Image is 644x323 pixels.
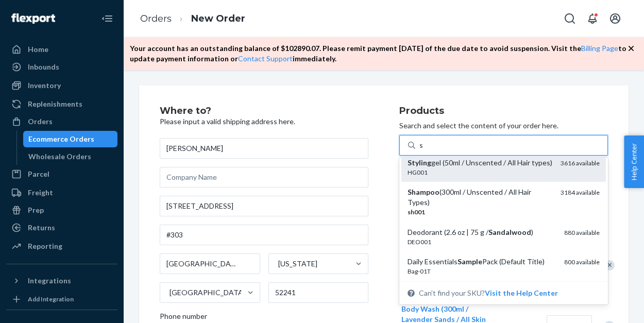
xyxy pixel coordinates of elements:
[408,227,556,237] div: Deodorant (2.6 oz | 75 g / )
[28,276,71,286] div: Integrations
[624,135,644,188] button: Help Center
[581,44,618,53] a: Billing Page
[408,187,552,208] div: (300ml / Unscented / All Hair Types)
[6,293,117,305] a: Add Integration
[605,8,625,29] button: Open account menu
[160,196,368,216] input: Street Address
[160,167,368,188] input: Company Name
[28,223,55,233] div: Returns
[277,259,278,269] input: [US_STATE]
[6,77,117,94] a: Inventory
[6,202,117,218] a: Prep
[6,166,117,182] a: Parcel
[485,288,558,298] button: Face Wash (150ml / Unscented / AllSkinTypes)FW001Already SelectedBody Wash (300ml / LavenderSands...
[408,208,425,216] em: sh001
[6,96,117,112] a: Replenishments
[6,41,117,58] a: Home
[160,138,368,159] input: First & Last Name
[278,259,317,269] div: [US_STATE]
[28,169,49,179] div: Parcel
[6,113,117,130] a: Orders
[168,287,170,298] input: [GEOGRAPHIC_DATA]
[160,253,260,274] input: City
[399,121,608,131] p: Search and select the content of your order here.
[6,273,117,289] button: Integrations
[28,44,48,55] div: Home
[28,295,74,303] div: Add Integration
[408,237,556,246] div: DEO001
[160,106,368,116] h2: Where to?
[564,229,600,236] span: 880 available
[97,8,117,29] button: Close Navigation
[28,188,53,198] div: Freight
[28,151,91,162] div: Wholesale Orders
[23,131,118,147] a: Ecommerce Orders
[419,140,423,150] input: Face Wash (150ml / Unscented / AllSkinTypes)FW001Already SelectedBody Wash (300ml / LavenderSands...
[191,13,245,24] a: New Order
[6,184,117,201] a: Freight
[582,8,603,29] button: Open notifications
[564,258,600,266] span: 800 available
[560,8,580,29] button: Open Search Box
[140,13,172,24] a: Orders
[488,228,531,236] em: Sandalwood
[160,116,368,127] p: Please input a valid shipping address here.
[238,54,293,63] a: Contact Support
[408,257,556,267] div: Daily Essentials Pack (Default Title)
[419,288,558,298] span: Can't find your SKU?
[561,159,600,167] span: 3616 available
[170,287,245,298] div: [GEOGRAPHIC_DATA]
[399,106,608,116] h2: Products
[132,4,253,34] ol: breadcrumbs
[561,189,600,196] span: 3184 available
[28,134,94,144] div: Ecommerce Orders
[408,158,431,167] em: Styling
[28,116,53,127] div: Orders
[457,257,482,266] em: Sample
[6,238,117,254] a: Reporting
[28,99,82,109] div: Replenishments
[130,43,628,64] p: Your account has an outstanding balance of $ 102890.07 . Please remit payment [DATE] of the due d...
[604,260,615,270] div: Remove Item
[6,59,117,75] a: Inbounds
[28,205,44,215] div: Prep
[6,219,117,236] a: Returns
[408,267,556,276] div: Bag-01T
[160,225,368,245] input: Street Address 2 (Optional)
[408,158,552,168] div: gel (50ml / Unscented / All Hair types)
[408,168,552,177] div: HG001
[11,13,55,24] img: Flexport logo
[408,188,439,196] em: Shampoo
[268,282,369,303] input: ZIP Code
[28,80,61,91] div: Inventory
[28,241,62,251] div: Reporting
[23,148,118,165] a: Wholesale Orders
[28,62,59,72] div: Inbounds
